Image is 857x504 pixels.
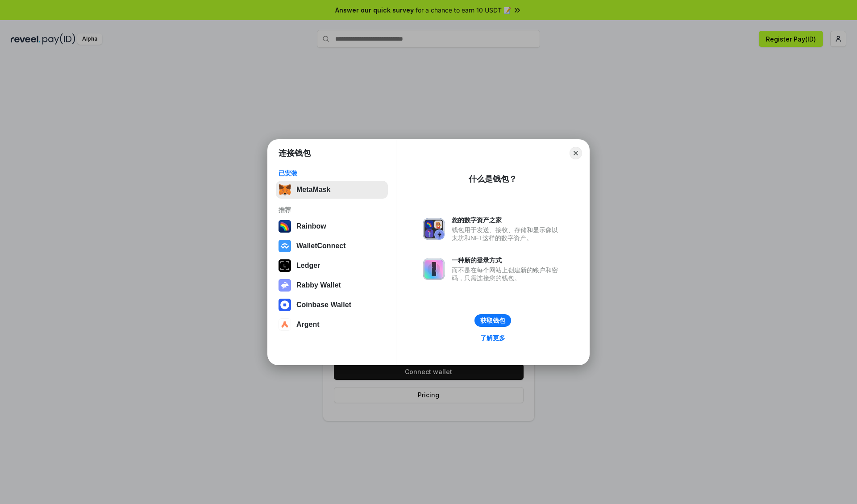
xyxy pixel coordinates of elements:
[279,169,385,177] div: 已安装
[296,281,341,289] div: Rabby Wallet
[276,276,388,294] button: Rabby Wallet
[279,206,385,214] div: 推荐
[452,216,562,224] div: 您的数字资产之家
[480,334,505,342] div: 了解更多
[279,183,291,196] img: svg+xml,%3Csvg%20fill%3D%22none%22%20height%3D%2233%22%20viewBox%3D%220%200%2035%2033%22%20width%...
[279,299,291,311] img: svg+xml,%3Csvg%20width%3D%2228%22%20height%3D%2228%22%20viewBox%3D%220%200%2028%2028%22%20fill%3D...
[570,147,582,159] button: Close
[423,218,445,240] img: svg+xml,%3Csvg%20xmlns%3D%22http%3A%2F%2Fwww.w3.org%2F2000%2Fsvg%22%20fill%3D%22none%22%20viewBox...
[276,217,388,235] button: Rainbow
[276,257,388,275] button: Ledger
[279,220,291,233] img: svg+xml,%3Csvg%20width%3D%22120%22%20height%3D%22120%22%20viewBox%3D%220%200%20120%20120%22%20fil...
[296,242,346,250] div: WalletConnect
[279,318,291,331] img: svg+xml,%3Csvg%20width%3D%2228%22%20height%3D%2228%22%20viewBox%3D%220%200%2028%2028%22%20fill%3D...
[276,296,388,314] button: Coinbase Wallet
[474,314,511,327] button: 获取钱包
[296,186,330,194] div: MetaMask
[452,266,562,282] div: 而不是在每个网站上创建新的账户和密码，只需连接您的钱包。
[279,279,291,292] img: svg+xml,%3Csvg%20xmlns%3D%22http%3A%2F%2Fwww.w3.org%2F2000%2Fsvg%22%20fill%3D%22none%22%20viewBox...
[452,226,562,242] div: 钱包用于发送、接收、存储和显示像以太坊和NFT这样的数字资产。
[480,317,505,325] div: 获取钱包
[279,259,291,272] img: svg+xml,%3Csvg%20xmlns%3D%22http%3A%2F%2Fwww.w3.org%2F2000%2Fsvg%22%20width%3D%2228%22%20height%3...
[279,240,291,252] img: svg+xml,%3Csvg%20width%3D%2228%22%20height%3D%2228%22%20viewBox%3D%220%200%2028%2028%22%20fill%3D...
[423,258,445,280] img: svg+xml,%3Csvg%20xmlns%3D%22http%3A%2F%2Fwww.w3.org%2F2000%2Fsvg%22%20fill%3D%22none%22%20viewBox...
[296,222,326,230] div: Rainbow
[296,321,320,329] div: Argent
[296,301,351,309] div: Coinbase Wallet
[276,181,388,199] button: MetaMask
[469,174,517,184] div: 什么是钱包？
[296,262,320,270] div: Ledger
[475,332,511,344] a: 了解更多
[276,237,388,255] button: WalletConnect
[276,316,388,333] button: Argent
[452,256,562,264] div: 一种新的登录方式
[279,148,311,158] h1: 连接钱包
